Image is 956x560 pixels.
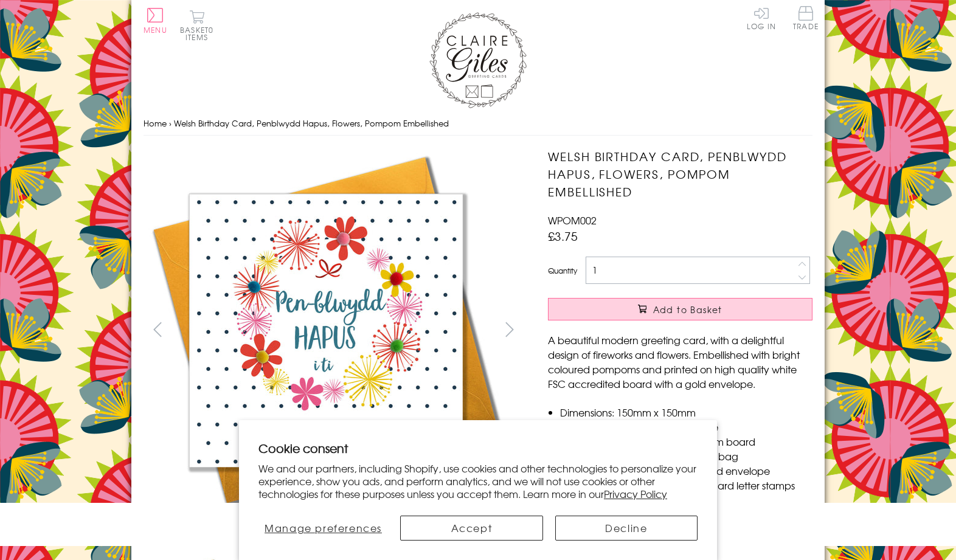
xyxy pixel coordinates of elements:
button: Menu [144,8,167,33]
p: We and our partners, including Shopify, use cookies and other technologies to personalize your ex... [258,462,698,500]
span: 0 items [185,24,213,43]
a: Home [144,117,167,129]
li: Dimensions: 150mm x 150mm [560,405,812,420]
span: Add to Basket [653,303,722,316]
img: Welsh Birthday Card, Penblwydd Hapus, Flowers, Pompom Embellished [524,148,888,513]
span: › [169,117,171,129]
span: Trade [793,6,819,30]
button: Decline [555,516,698,541]
a: Privacy Policy [604,486,667,501]
span: Menu [144,24,167,35]
nav: breadcrumbs [144,111,812,136]
label: Quantity [548,265,577,276]
span: £3.75 [548,227,578,244]
a: Trade [793,6,819,32]
img: Welsh Birthday Card, Penblwydd Hapus, Flowers, Pompom Embellished [144,148,508,513]
button: Accept [400,516,542,541]
span: WPOM002 [548,213,597,227]
button: prev [144,316,171,343]
a: Log In [747,6,776,30]
span: Welsh Birthday Card, Penblwydd Hapus, Flowers, Pompom Embellished [174,117,449,129]
button: Basket0 items [180,10,213,41]
h1: Welsh Birthday Card, Penblwydd Hapus, Flowers, Pompom Embellished [548,148,812,200]
button: Manage preferences [258,516,388,541]
button: next [496,316,524,343]
button: Add to Basket [548,298,812,320]
h2: Cookie consent [258,440,698,457]
img: Claire Giles Greetings Cards [429,12,527,108]
span: Manage preferences [265,520,382,535]
p: A beautiful modern greeting card, with a delightful design of fireworks and flowers. Embellished ... [548,333,812,391]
